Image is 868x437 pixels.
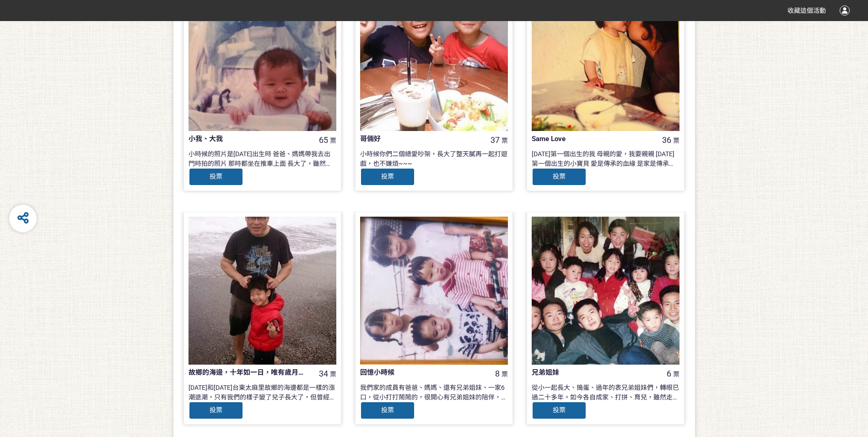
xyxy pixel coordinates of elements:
[495,369,500,378] span: 8
[532,134,650,144] div: Same Love
[183,212,341,425] a: 故鄉的海邊，十年如一日，唯有歲月不饒人。34票[DATE]和[DATE]台東太麻里故鄉的海邊都是一樣的漲潮退潮，只有我們的樣子變了兒子長大了，但曾經年輕的我們已白髮蒼蒼了，感嘆，歲月不饒人。投票
[360,367,478,378] div: 回憶小時候
[553,173,566,180] span: 投票
[189,134,307,144] div: 小我、大我
[532,149,679,168] div: [DATE]第一個出生的我 母親的愛，我要親親 [DATE]第一個出生的小寶貝 愛是傳承的血緣 是家是傳承是責任 「從前的愛，現在依舊」
[210,173,222,180] span: 投票
[210,406,222,414] span: 投票
[360,134,478,144] div: 哥倆好
[787,7,826,14] span: 收藏這個活動
[553,406,566,414] span: 投票
[355,212,513,425] a: 回憶小時候8票我們家的成員有爸爸、媽媽、還有兄弟姐妹、一家6口，從小打打鬧鬧的，很開心有兄弟姐妹的陪伴，至今，我很珍惜投票
[673,137,679,144] span: 票
[527,212,685,425] a: 兄弟姐妹6票從小一起長大、搗蛋、過年的表兄弟姐妹們，轉眼已過二十多年。如今各自成家、打拼、育兒，雖然走著不同路，卻依然能像從前一樣無話不談、大笑打鬧。謝謝你們從未走散，讓我的童年不孤單，成長有依...
[501,137,508,144] span: 票
[319,369,328,378] span: 34
[667,369,671,378] span: 6
[330,137,336,144] span: 票
[189,367,307,378] div: 故鄉的海邊，十年如一日，唯有歲月不饒人。
[360,383,508,401] div: 我們家的成員有爸爸、媽媽、還有兄弟姐妹、一家6口，從小打打鬧鬧的，很開心有兄弟姐妹的陪伴，至今，我很珍惜
[381,406,394,414] span: 投票
[189,149,336,168] div: 小時候的照片是[DATE]出生時 爸爸、媽媽帶我去出門時拍的照片 那時都坐在推車上面 長大了，雖然推車坐不下了 但純真的心依舊！
[532,367,650,378] div: 兄弟姐妹
[662,135,671,145] span: 36
[381,173,394,180] span: 投票
[360,149,508,168] div: 小時候你們二個總愛吵架，長大了整天膩再一起打遊戲，也不嫌煩~~~
[319,135,328,145] span: 65
[501,371,508,378] span: 票
[330,371,336,378] span: 票
[673,371,679,378] span: 票
[491,135,500,145] span: 37
[189,383,336,401] div: [DATE]和[DATE]台東太麻里故鄉的海邊都是一樣的漲潮退潮，只有我們的樣子變了兒子長大了，但曾經年輕的我們已白髮蒼蒼了，感嘆，歲月不饒人。
[532,383,679,401] div: 從小一起長大、搗蛋、過年的表兄弟姐妹們，轉眼已過二十多年。如今各自成家、打拼、育兒，雖然走著不同路，卻依然能像從前一樣無話不談、大笑打鬧。謝謝你們從未走散，讓我的童年不孤單，成長有依靠，現在的我...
